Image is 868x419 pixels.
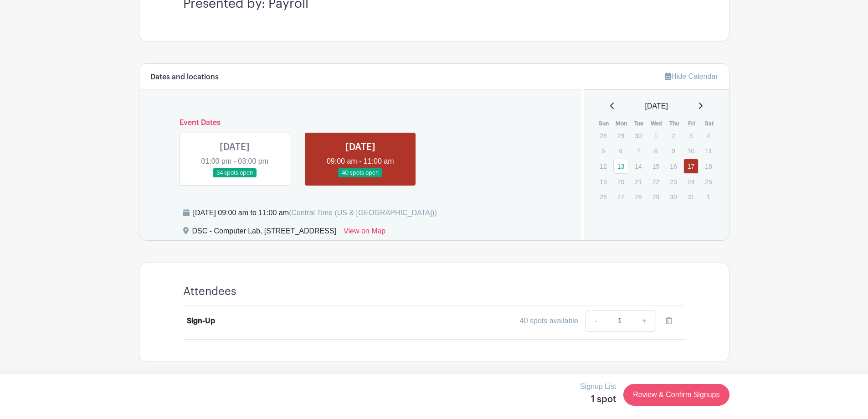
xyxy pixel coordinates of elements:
p: 28 [631,190,646,204]
p: 28 [596,129,611,143]
p: 29 [613,129,628,143]
p: 2 [666,129,681,143]
div: [DATE] 09:00 am to 11:00 am [193,207,437,218]
span: (Central Time (US & [GEOGRAPHIC_DATA])) [289,209,437,217]
p: 1 [701,190,716,204]
div: DSC - Computer Lab, [STREET_ADDRESS] [192,226,337,240]
th: Sun [595,119,613,128]
a: Review & Confirm Signups [623,384,729,406]
p: 21 [631,175,646,189]
p: 8 [648,144,663,158]
p: 10 [683,144,699,158]
h6: Event Dates [172,119,549,127]
p: 27 [613,190,628,204]
p: 12 [596,159,611,173]
p: 18 [701,159,716,173]
p: 30 [631,129,646,143]
th: Sat [700,119,718,128]
a: View on Map [344,226,385,240]
th: Tue [630,119,648,128]
p: 16 [666,159,681,173]
p: 30 [666,190,681,204]
p: 23 [666,175,681,189]
p: 4 [701,129,716,143]
h6: Dates and locations [150,73,219,82]
a: Hide Calendar [665,72,718,80]
h5: 1 spot [580,394,616,405]
a: + [633,310,656,332]
p: 7 [631,144,646,158]
a: 13 [613,159,628,174]
th: Fri [683,119,701,128]
h4: Attendees [183,285,236,298]
p: 11 [701,144,716,158]
p: 24 [683,175,699,189]
th: Wed [648,119,666,128]
th: Mon [613,119,631,128]
div: Sign-Up [187,316,215,326]
a: 17 [683,159,699,174]
p: 31 [683,190,699,204]
p: 6 [613,144,628,158]
p: 1 [648,129,663,143]
div: 40 spots available [520,316,578,326]
a: - [586,310,606,332]
p: 26 [596,190,611,204]
p: 5 [596,144,611,158]
p: Signup List [580,381,616,392]
p: 15 [648,159,663,173]
p: 20 [613,175,628,189]
span: [DATE] [645,101,668,112]
p: 14 [631,159,646,173]
p: 22 [648,175,663,189]
p: 19 [596,175,611,189]
p: 3 [683,129,699,143]
p: 25 [701,175,716,189]
p: 9 [666,144,681,158]
th: Thu [665,119,683,128]
p: 29 [648,190,663,204]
